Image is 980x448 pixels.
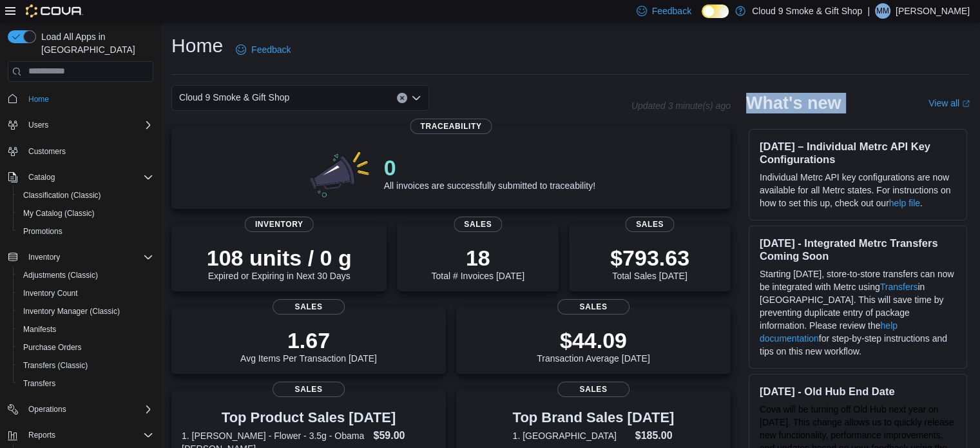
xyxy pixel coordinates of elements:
[962,100,970,108] svg: External link
[13,266,159,284] button: Adjustments (Classic)
[635,428,675,443] dd: $185.00
[431,245,524,271] p: 18
[23,226,62,237] span: Promotions
[410,119,492,134] span: Traceability
[513,410,675,425] h3: Top Brand Sales [DATE]
[13,356,159,375] button: Transfers (Classic)
[3,90,159,108] button: Home
[537,327,650,353] p: $44.09
[23,378,55,389] span: Transfers
[18,188,106,203] a: Classification (Classic)
[13,222,159,240] button: Promotions
[610,245,689,281] div: Total Sales [DATE]
[18,224,153,239] span: Promotions
[18,340,153,355] span: Purchase Orders
[18,268,103,283] a: Adjustments (Classic)
[171,33,223,59] h1: Home
[28,252,60,262] span: Inventory
[411,93,421,103] button: Open list of options
[3,400,159,418] button: Operations
[207,245,352,281] div: Expired or Expiring in Next 30 Days
[18,322,61,337] a: Manifests
[23,170,60,185] button: Catalog
[251,43,291,56] span: Feedback
[23,92,54,107] a: Home
[18,304,125,319] a: Inventory Manager (Classic)
[373,428,435,443] dd: $59.00
[23,249,65,265] button: Inventory
[13,375,159,393] button: Transfers
[245,217,314,232] span: Inventory
[537,327,650,364] div: Transaction Average [DATE]
[626,217,674,232] span: Sales
[867,3,870,19] p: |
[928,98,970,108] a: View allExternal link
[3,116,159,134] button: Users
[557,299,629,315] span: Sales
[23,144,71,159] a: Customers
[760,320,898,344] a: help documentation
[397,93,407,103] button: Clear input
[13,302,159,320] button: Inventory Manager (Classic)
[207,245,352,271] p: 108 units / 0 g
[610,245,689,271] p: $793.63
[13,320,159,338] button: Manifests
[384,155,595,180] p: 0
[23,427,153,443] span: Reports
[702,5,729,18] input: Dark Mode
[28,146,66,157] span: Customers
[513,429,630,442] dt: 1. [GEOGRAPHIC_DATA]
[23,91,153,107] span: Home
[752,3,862,19] p: Cloud 9 Smoke & Gift Shop
[760,140,956,166] h3: [DATE] – Individual Metrc API Key Configurations
[23,402,153,417] span: Operations
[746,93,841,113] h2: What's new
[28,172,55,182] span: Catalog
[23,427,61,443] button: Reports
[384,155,595,191] div: All invoices are successfully submitted to traceability!
[13,204,159,222] button: My Catalog (Classic)
[26,5,83,17] img: Cova
[18,206,100,221] a: My Catalog (Classic)
[18,188,153,203] span: Classification (Classic)
[3,142,159,161] button: Customers
[431,245,524,281] div: Total # Invoices [DATE]
[23,249,153,265] span: Inventory
[28,94,49,104] span: Home
[240,327,377,364] div: Avg Items Per Transaction [DATE]
[18,322,153,337] span: Manifests
[18,224,68,239] a: Promotions
[23,324,56,335] span: Manifests
[13,338,159,356] button: Purchase Orders
[23,306,120,317] span: Inventory Manager (Classic)
[889,198,920,208] a: help file
[23,270,98,280] span: Adjustments (Classic)
[231,37,296,63] a: Feedback
[3,426,159,444] button: Reports
[557,382,629,397] span: Sales
[896,3,970,19] p: [PERSON_NAME]
[760,268,956,358] p: Starting [DATE], store-to-store transfers can now be integrated with Metrc using in [GEOGRAPHIC_D...
[273,382,345,397] span: Sales
[652,5,691,17] span: Feedback
[18,376,61,391] a: Transfers
[23,342,82,353] span: Purchase Orders
[13,186,159,204] button: Classification (Classic)
[18,376,153,391] span: Transfers
[3,248,159,266] button: Inventory
[23,170,153,185] span: Catalog
[28,404,66,414] span: Operations
[3,168,159,186] button: Catalog
[28,430,55,440] span: Reports
[876,3,889,19] span: MM
[760,171,956,209] p: Individual Metrc API key configurations are now available for all Metrc states. For instructions ...
[18,340,87,355] a: Purchase Orders
[13,284,159,302] button: Inventory Count
[18,358,93,373] a: Transfers (Classic)
[760,385,956,398] h3: [DATE] - Old Hub End Date
[631,101,731,111] p: Updated 3 minute(s) ago
[18,286,153,301] span: Inventory Count
[240,327,377,353] p: 1.67
[307,147,374,199] img: 0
